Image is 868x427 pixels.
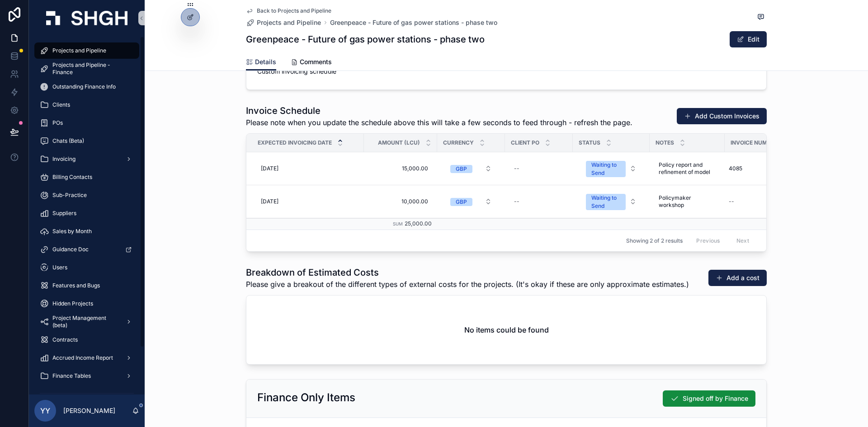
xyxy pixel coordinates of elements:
span: 10,000.00 [373,198,428,205]
div: Waiting to Send [591,161,620,177]
span: Finance Tables [52,372,91,380]
button: Select Button [579,156,644,181]
a: Outstanding Finance Info [34,79,139,95]
button: Add Custom Invoices [677,108,767,124]
span: Showing 2 of 2 results [626,237,683,244]
span: Guidance Doc [52,246,89,253]
span: Sub-Practice [52,192,87,199]
span: Custom invoicing schedule [257,67,377,76]
button: Signed off by Finance [663,390,755,407]
span: 25,000.00 [405,220,432,227]
a: Details [246,54,276,71]
span: Suppliers [52,210,76,217]
span: Contracts [52,336,78,343]
span: Amount (LCU) [378,139,420,146]
span: Expected Invoicing Date [258,139,332,146]
h2: Finance Only Items [257,390,355,405]
button: Select Button [579,189,644,214]
span: Please note when you update the schedule above this will take a few seconds to feed through - ref... [246,117,632,128]
img: App logo [46,11,127,25]
div: scrollable content [29,36,145,394]
div: -- [514,165,519,172]
a: Projects and Pipeline [246,18,321,27]
a: Project Management (beta) [34,314,139,330]
span: 4085 [729,165,742,172]
span: Accrued Income Report [52,354,113,361]
span: Projects and Pipeline [257,18,321,27]
h1: Breakdown of Estimated Costs [246,266,689,279]
span: Client PO [511,139,539,146]
span: POs [52,119,63,127]
span: Policy report and refinement of model [659,161,716,176]
a: Clients [34,97,139,113]
a: Sub-Practice [34,187,139,203]
button: Add a cost [708,270,767,286]
a: Invoicing [34,151,139,167]
span: Sales by Month [52,228,92,235]
span: 15,000.00 [373,165,428,172]
span: Clients [52,101,70,108]
a: Accrued Income Report [34,350,139,366]
span: Billing Contacts [52,174,92,181]
a: Finance Tables [34,368,139,384]
span: Comments [300,57,332,66]
a: Chats (Beta) [34,133,139,149]
div: -- [729,198,734,205]
span: Projects and Pipeline [52,47,106,54]
span: Chats (Beta) [52,137,84,145]
span: Currency [443,139,474,146]
span: Policymaker workshop [659,194,716,209]
a: Projects and Pipeline - Finance [34,61,139,77]
a: Billing Contacts [34,169,139,185]
h1: Invoice Schedule [246,104,632,117]
span: YY [40,405,50,416]
span: Details [255,57,276,66]
span: Invoice Number [731,139,778,146]
span: Features and Bugs [52,282,100,289]
small: Sum [393,221,403,226]
span: Outstanding Finance Info [52,83,116,90]
a: Projects and Pipeline [34,42,139,59]
span: Invoicing [52,155,75,163]
span: Status [579,139,600,146]
a: POs [34,115,139,131]
div: Waiting to Send [591,194,620,210]
span: [DATE] [261,198,278,205]
button: Edit [730,31,767,47]
a: Sales by Month [34,223,139,239]
span: Signed off by Finance [683,394,748,403]
div: -- [514,198,519,205]
button: Select Button [443,160,499,177]
a: Back to Projects and Pipeline [246,7,331,14]
span: Users [52,264,67,271]
a: Comments [291,54,332,72]
button: Select Button [443,193,499,210]
span: [DATE] [261,165,278,172]
span: Hidden Projects [52,300,93,307]
div: GBP [456,198,467,206]
span: Please give a breakout of the different types of external costs for the projects. (It's okay if t... [246,279,689,290]
div: GBP [456,165,467,173]
a: Hidden Projects [34,296,139,312]
p: [PERSON_NAME] [63,406,115,415]
a: Greenpeace - Future of gas power stations - phase two [330,18,497,27]
h2: No items could be found [464,324,549,335]
span: Project Management (beta) [52,314,118,329]
a: Guidance Doc [34,241,139,258]
span: Back to Projects and Pipeline [257,7,331,14]
a: Users [34,259,139,276]
h1: Greenpeace - Future of gas power stations - phase two [246,33,485,46]
a: Features and Bugs [34,277,139,294]
span: Notes [656,139,674,146]
a: Suppliers [34,205,139,221]
span: Projects and Pipeline - Finance [52,61,130,76]
a: Contracts [34,332,139,348]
